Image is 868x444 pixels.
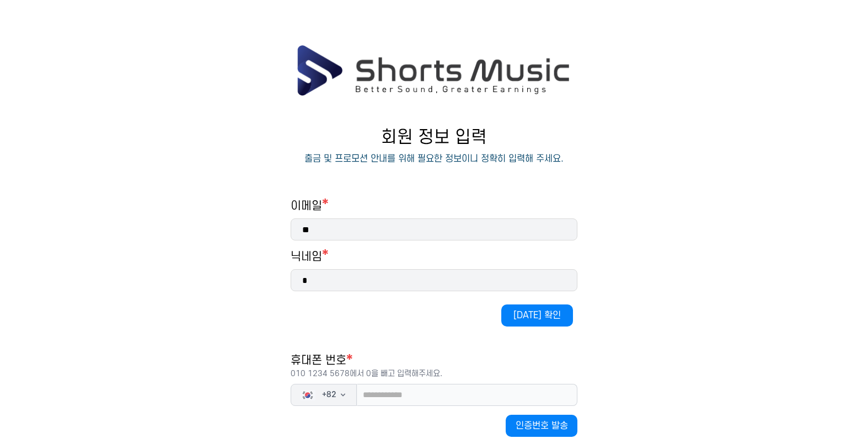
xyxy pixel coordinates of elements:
[304,152,564,165] p: 출금 및 프로모션 안내를 위해 필요한 정보이니 정확히 입력해 주세요.
[501,304,573,327] button: [DATE] 확인
[291,128,577,148] p: 회원 정보 입력
[291,368,577,379] p: 010 1234 5678에서 0을 빼고 입력해주세요.
[291,199,577,214] h1: 이메일
[506,415,577,437] button: 인증번호 발송
[291,353,577,379] h1: 휴대폰 번호
[296,44,572,97] img: ShortsMusic
[291,249,322,265] h1: 닉네임
[322,389,336,400] span: + 82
